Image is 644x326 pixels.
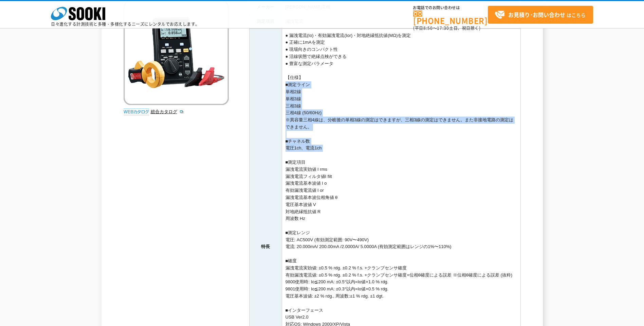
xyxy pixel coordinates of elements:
[488,6,593,24] a: お見積り･お問い合わせはこちら
[437,25,449,31] span: 17:30
[413,25,480,31] span: (平日 ～ 土日、祝日除く)
[151,109,184,114] a: 総合カタログ
[495,10,586,20] span: はこちら
[124,108,149,115] img: webカタログ
[413,6,488,10] span: お電話でのお問い合わせは
[423,25,433,31] span: 8:50
[508,11,565,19] strong: お見積り･お問い合わせ
[51,22,200,26] p: 日々進化する計測技術と多種・多様化するニーズにレンタルでお応えします。
[413,11,488,24] a: [PHONE_NUMBER]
